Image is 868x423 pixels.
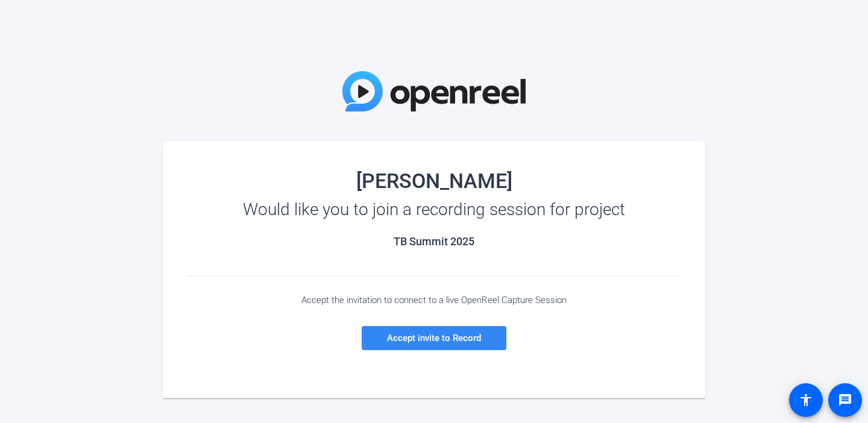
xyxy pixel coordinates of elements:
[342,71,526,111] img: OpenReel Logo
[799,393,813,407] mat-icon: accessibility
[187,235,681,248] h2: TB Summit 2025
[362,326,506,350] a: Accept invite to Record
[187,200,681,219] div: Would like you to join a recording session for project
[187,171,681,190] div: [PERSON_NAME]
[838,393,852,407] mat-icon: message
[387,333,481,343] span: Accept invite to Record
[187,295,681,305] div: Accept the invitation to connect to a live OpenReel Capture Session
